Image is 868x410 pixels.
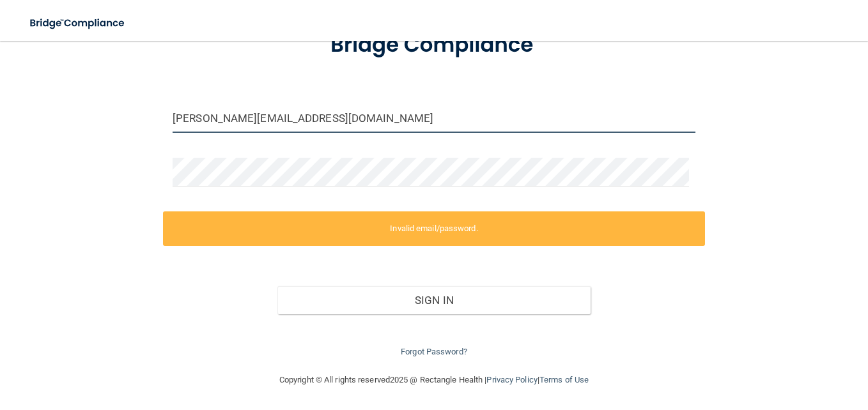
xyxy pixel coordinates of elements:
[647,319,853,370] iframe: Drift Widget Chat Controller
[201,360,667,400] div: Copyright © All rights reserved 2025 @ Rectangle Health | |
[19,10,137,36] img: bridge_compliance_login_screen.278c3ca4.svg
[539,375,589,384] a: Terms of Use
[401,347,467,356] a: Forgot Password?
[173,104,695,133] input: Email
[486,375,537,384] a: Privacy Policy
[163,211,705,246] label: Invalid email/password.
[277,286,591,314] button: Sign In
[308,17,560,73] img: bridge_compliance_login_screen.278c3ca4.svg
